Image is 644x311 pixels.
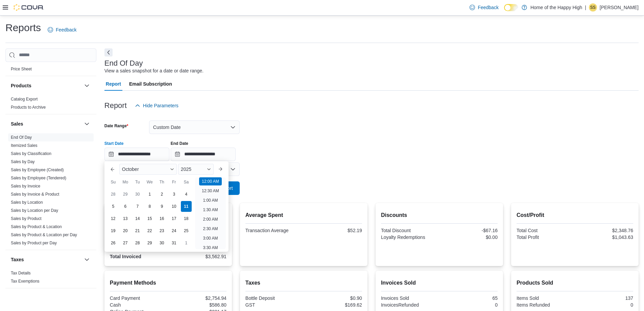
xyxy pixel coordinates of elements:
[149,120,240,134] button: Custom Date
[200,244,220,252] li: 3:30 AM
[305,302,362,308] div: $169.62
[245,302,303,308] div: GST
[517,228,574,233] div: Total Cost
[169,225,180,236] div: day-24
[144,201,155,212] div: day-8
[108,201,119,212] div: day-5
[144,238,155,248] div: day-29
[83,120,91,128] button: Sales
[132,213,143,224] div: day-14
[104,48,113,57] button: Next
[245,295,303,301] div: Bottle Deposit
[107,164,118,175] button: Previous Month
[381,228,438,233] div: Total Discount
[11,279,40,284] span: Tax Exemptions
[5,21,41,35] h1: Reports
[132,225,143,236] div: day-21
[132,238,143,248] div: day-28
[110,254,141,259] strong: Total Invoiced
[11,135,32,140] a: End Of Day
[11,232,77,237] a: Sales by Product & Location per Day
[600,3,639,12] p: [PERSON_NAME]
[11,256,24,263] h3: Taxes
[199,177,222,185] li: 12:00 AM
[132,177,143,187] div: Tu
[11,224,62,229] span: Sales by Product & Location
[11,232,77,238] span: Sales by Product & Location per Day
[530,3,582,12] p: Home of the Happy High
[157,225,167,236] div: day-23
[144,189,155,200] div: day-1
[11,96,38,102] span: Catalog Export
[11,208,58,213] a: Sales by Location per Day
[11,105,46,110] span: Products to Archive
[157,213,167,224] div: day-16
[108,213,119,224] div: day-12
[589,3,597,12] div: Suzanne Shutiak
[104,102,127,110] h3: Report
[83,82,91,90] button: Products
[169,177,180,187] div: Fr
[440,235,498,240] div: $0.00
[108,189,119,200] div: day-28
[108,225,119,236] div: day-19
[200,206,220,214] li: 1:30 AM
[585,3,586,12] p: |
[157,201,167,212] div: day-9
[381,302,438,308] div: InvoicesRefunded
[181,166,191,172] span: 2025
[120,177,131,187] div: Mo
[11,270,31,276] span: Tax Details
[122,166,139,172] span: October
[120,213,131,224] div: day-13
[517,235,574,240] div: Total Profit
[132,201,143,212] div: day-7
[11,216,42,221] span: Sales by Product
[517,279,633,287] h2: Products Sold
[11,97,38,102] a: Catalog Export
[107,188,192,249] div: October, 2025
[11,120,81,127] button: Sales
[11,135,32,140] span: End Of Day
[440,295,498,301] div: 65
[157,189,167,200] div: day-2
[200,196,220,204] li: 1:00 AM
[245,211,362,219] h2: Average Spent
[11,167,64,173] span: Sales by Employee (Created)
[171,141,188,146] label: End Date
[11,143,38,148] span: Itemized Sales
[590,3,596,12] span: SS
[11,256,81,263] button: Taxes
[517,295,574,301] div: Items Sold
[200,225,220,233] li: 2:30 AM
[157,177,167,187] div: Th
[381,211,498,219] h2: Discounts
[178,164,214,175] div: Button. Open the year selector. 2025 is currently selected.
[215,164,226,175] button: Next month
[11,200,43,205] span: Sales by Location
[169,254,226,259] div: $3,562.91
[144,213,155,224] div: day-15
[83,256,91,264] button: Taxes
[157,238,167,248] div: day-30
[230,166,236,172] button: Open list of options
[11,66,32,72] span: Price Sheet
[129,77,172,91] span: Email Subscription
[5,133,96,250] div: Sales
[576,235,633,240] div: $1,043.63
[14,4,44,11] img: Cova
[108,177,119,187] div: Su
[305,228,362,233] div: $52.19
[11,176,66,180] a: Sales by Employee (Tendered)
[11,151,51,156] span: Sales by Classification
[467,1,501,14] a: Feedback
[120,225,131,236] div: day-20
[169,238,180,248] div: day-31
[169,213,180,224] div: day-17
[11,271,31,275] a: Tax Details
[144,225,155,236] div: day-22
[245,279,362,287] h2: Taxes
[478,4,498,11] span: Feedback
[120,201,131,212] div: day-6
[104,141,124,146] label: Start Date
